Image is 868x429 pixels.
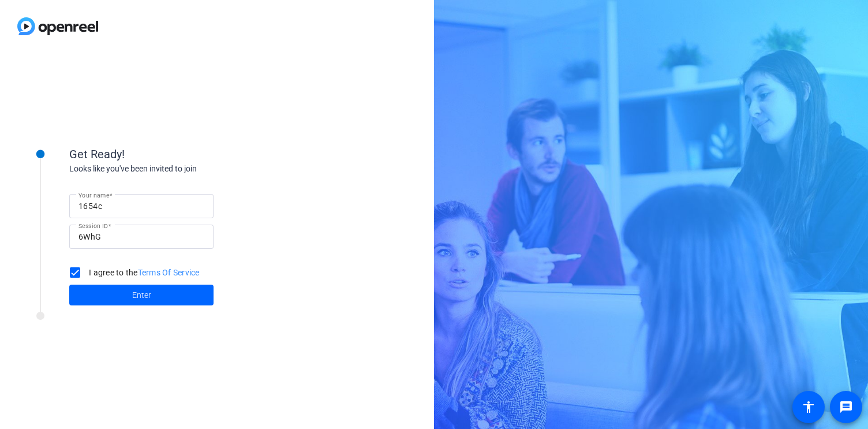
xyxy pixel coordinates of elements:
[839,400,853,414] mat-icon: message
[132,289,151,301] span: Enter
[78,222,108,229] mat-label: Session ID
[87,267,200,278] label: I agree to the
[78,192,109,199] mat-label: Your name
[69,146,300,163] div: Get Ready!
[138,268,200,277] a: Terms Of Service
[69,163,300,175] div: Looks like you've been invited to join
[802,400,815,414] mat-icon: accessibility
[69,285,214,305] button: Enter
